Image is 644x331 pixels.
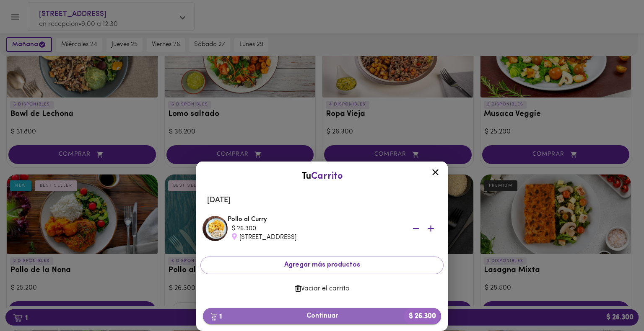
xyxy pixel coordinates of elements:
[311,172,343,181] span: Carrito
[595,282,636,323] iframe: Messagebird Livechat Widget
[232,233,400,242] div: [STREET_ADDRESS]
[200,257,444,274] button: Agregar más productos
[228,215,441,242] div: Pollo al Curry
[200,281,444,297] button: Vaciar el carrito
[404,308,441,324] b: $ 26.300
[200,190,444,210] li: [DATE]
[203,308,441,324] button: 1Continuar$ 26.300
[210,313,217,321] img: cart.png
[203,216,228,241] img: Pollo al Curry
[208,261,436,269] span: Agregar más productos
[210,312,434,320] span: Continuar
[205,170,439,183] div: Tu
[207,285,437,293] span: Vaciar el carrito
[232,224,400,233] div: $ 26.300
[205,311,227,322] b: 1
